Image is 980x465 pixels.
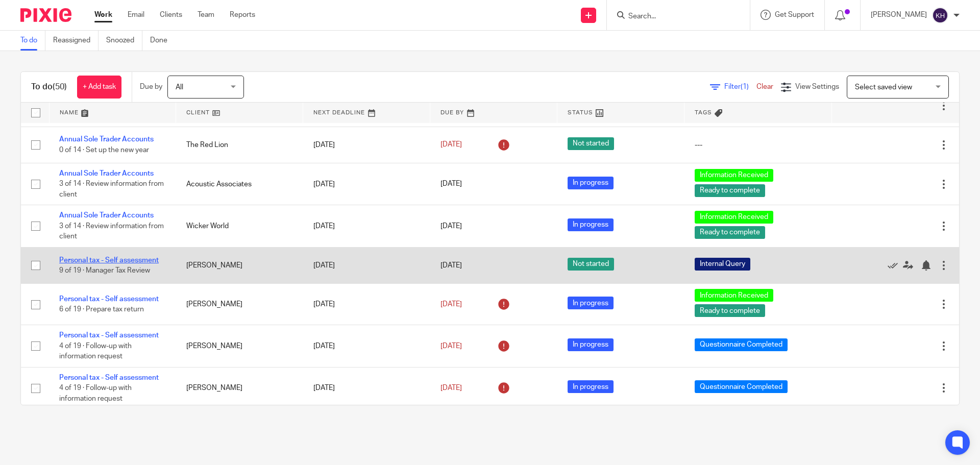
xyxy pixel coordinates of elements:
span: (1) [741,83,749,90]
td: [PERSON_NAME] [176,367,303,409]
a: Email [128,10,144,20]
span: Get Support [775,11,814,18]
a: Done [150,31,175,51]
span: Internal Query [695,258,750,271]
a: Team [198,10,214,20]
td: [DATE] [303,284,430,325]
span: Not started [568,258,614,271]
a: Clients [160,10,182,20]
span: Not started [568,137,614,150]
span: [DATE] [440,384,462,391]
input: Search [627,12,719,21]
p: Due by [140,82,162,92]
span: Tags [695,110,712,115]
span: In progress [568,177,614,189]
span: 9 of 19 · Manager Tax Review [59,267,150,274]
td: [DATE] [303,367,430,409]
a: Mark as done [888,260,903,271]
a: + Add task [77,76,121,99]
span: [DATE] [440,223,462,230]
span: 6 of 19 · Prepare tax return [59,306,144,313]
a: Personal tax - Self assessment [59,374,159,381]
span: 3 of 14 · Review information from client [59,181,164,199]
td: [DATE] [303,205,430,247]
div: --- [695,140,822,150]
a: Annual Sole Trader Accounts [59,212,154,219]
a: Annual Sole Trader Accounts [59,170,154,177]
td: [PERSON_NAME] [176,325,303,367]
h1: To do [31,82,67,92]
span: Information Received [695,169,773,182]
span: In progress [568,338,614,351]
td: [PERSON_NAME] [176,247,303,283]
a: Personal tax - Self assessment [59,296,159,303]
a: Work [94,10,112,20]
span: Filter [724,83,756,90]
span: All [176,84,183,91]
span: 0 of 14 · Set up the new year [59,146,149,154]
span: Questionnaire Completed [695,338,788,351]
td: [PERSON_NAME] [176,284,303,325]
span: In progress [568,297,614,309]
a: Personal tax - Self assessment [59,332,159,339]
p: [PERSON_NAME] [871,10,927,20]
span: In progress [568,380,614,393]
span: 3 of 14 · Review information from client [59,223,164,240]
span: Ready to complete [695,304,765,317]
td: [DATE] [303,163,430,205]
td: The Red Lion [176,127,303,163]
a: Snoozed [106,31,142,51]
a: Reports [230,10,255,20]
td: Wicker World [176,205,303,247]
span: Select saved view [855,84,912,91]
td: [DATE] [303,325,430,367]
span: Ready to complete [695,184,765,197]
td: Acoustic Associates [176,163,303,205]
span: [DATE] [440,301,462,308]
span: [DATE] [440,262,462,269]
img: svg%3E [932,7,948,23]
span: Information Received [695,211,773,224]
span: [DATE] [440,181,462,188]
a: Annual Sole Trader Accounts [59,136,154,143]
span: [DATE] [440,141,462,149]
img: Pixie [20,8,71,22]
span: 4 of 19 · Follow-up with information request [59,342,132,360]
span: In progress [568,218,614,231]
td: [DATE] [303,247,430,283]
span: [DATE] [440,342,462,350]
span: Questionnaire Completed [695,380,788,393]
a: Clear [756,83,773,90]
a: To do [20,31,45,51]
span: Information Received [695,289,773,302]
span: 4 of 19 · Follow-up with information request [59,384,132,402]
a: Personal tax - Self assessment [59,257,159,264]
span: Ready to complete [695,226,765,239]
span: (50) [53,83,67,91]
td: [DATE] [303,127,430,163]
a: Reassigned [53,31,99,51]
span: View Settings [795,83,839,90]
